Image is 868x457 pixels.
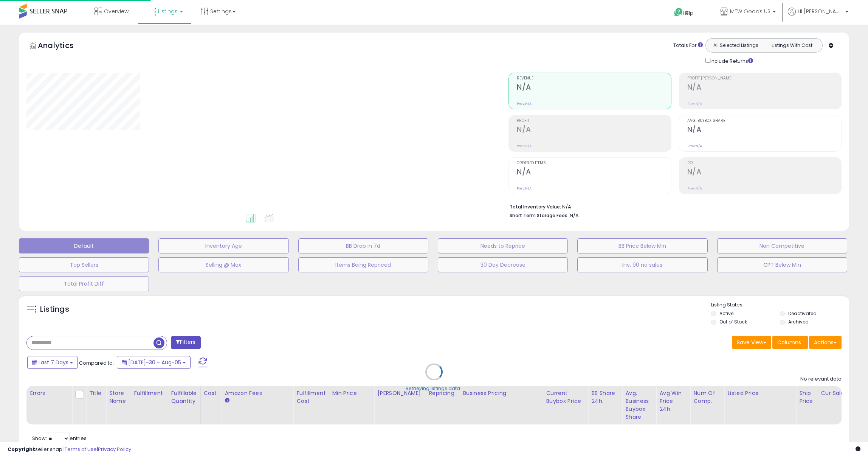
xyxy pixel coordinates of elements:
[708,40,764,50] button: All Selected Listings
[687,186,702,191] small: Prev: N/A
[788,8,848,25] a: Hi [PERSON_NAME]
[687,101,702,106] small: Prev: N/A
[158,238,288,253] button: Inventory Age
[687,76,841,81] span: Profit [PERSON_NAME]
[298,238,428,253] button: BB Drop in 7d
[674,8,683,17] i: Get Help
[19,238,149,253] button: Default
[687,168,841,178] h2: N/A
[517,144,532,148] small: Prev: N/A
[517,186,532,191] small: Prev: N/A
[517,125,671,135] h2: N/A
[8,446,35,453] strong: Copyright
[687,119,841,123] span: Avg. Buybox Share
[298,257,428,272] button: Items Being Repriced
[517,161,671,165] span: Ordered Items
[717,257,847,272] button: CPT Below Min
[517,168,671,178] h2: N/A
[517,101,532,106] small: Prev: N/A
[700,56,762,65] div: Include Returns
[673,42,703,49] div: Totals For
[517,83,671,93] h2: N/A
[730,8,770,15] span: MFW Goods US
[406,385,462,392] div: Retrieving listings data..
[798,8,843,15] span: Hi [PERSON_NAME]
[717,238,847,253] button: Non Competitive
[687,125,841,135] h2: N/A
[517,76,671,81] span: Revenue
[158,8,178,15] span: Listings
[683,10,693,16] span: Help
[104,8,129,15] span: Overview
[687,83,841,93] h2: N/A
[687,144,702,148] small: Prev: N/A
[764,40,820,50] button: Listings With Cost
[510,212,569,219] b: Short Term Storage Fees:
[517,119,671,123] span: Profit
[438,257,568,272] button: 30 Day Decrease
[19,276,149,291] button: Total Profit Diff
[19,257,149,272] button: Top Sellers
[38,40,88,53] h5: Analytics
[570,212,579,219] span: N/A
[158,257,288,272] button: Selling @ Max
[510,202,836,211] li: N/A
[438,238,568,253] button: Needs to Reprice
[8,446,131,453] div: seller snap | |
[577,238,707,253] button: BB Price Below Min
[577,257,707,272] button: Inv. 90 no sales
[510,204,561,210] b: Total Inventory Value:
[668,2,708,25] a: Help
[687,161,841,165] span: ROI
